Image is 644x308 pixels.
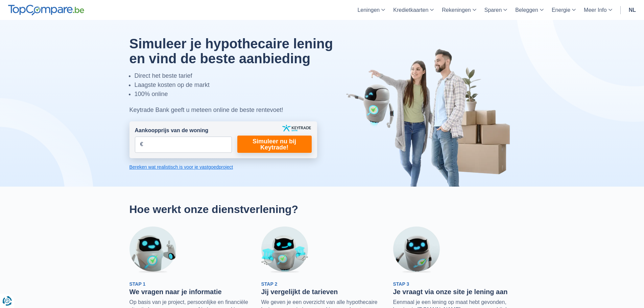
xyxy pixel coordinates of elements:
span: Stap 3 [393,281,409,287]
li: Direct het beste tarief [135,71,350,80]
li: Laagste kosten op de markt [135,80,350,90]
h3: Je vraagt via onze site je lening aan [393,288,515,296]
img: keytrade [282,125,311,132]
h3: We vragen naar je informatie [129,288,251,296]
span: Stap 1 [129,281,146,287]
a: Bereken wat realistisch is voor je vastgoedproject [129,164,317,170]
img: Stap 3 [393,227,440,273]
h1: Simuleer je hypothecaire lening en vind de beste aanbieding [129,36,350,66]
h2: Hoe werkt onze dienstverlening? [129,203,515,216]
img: image-hero [346,48,515,187]
span: € [140,141,143,148]
a: Simuleer nu bij Keytrade! [237,136,312,153]
img: Stap 2 [261,227,308,273]
li: 100% online [135,90,350,99]
img: Stap 1 [129,227,176,273]
img: TopCompare [8,5,84,16]
h3: Jij vergelijkt de tarieven [261,288,383,296]
div: Keytrade Bank geeft u meteen online de beste rentevoet! [129,105,350,115]
label: Aankoopprijs van de woning [135,127,209,135]
span: Stap 2 [261,281,278,287]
